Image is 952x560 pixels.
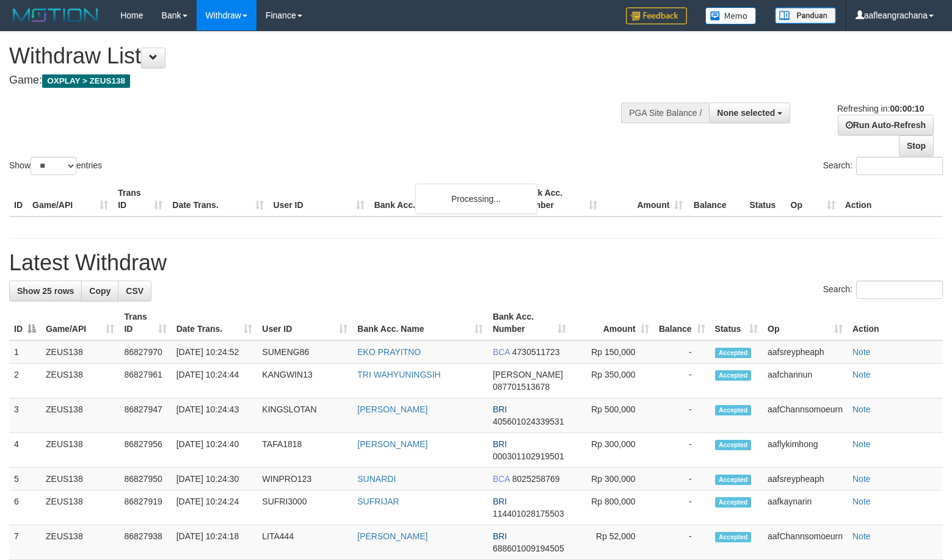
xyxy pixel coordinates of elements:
td: 5 [9,468,41,490]
th: Bank Acc. Name: activate to sort column ascending [352,306,488,340]
td: aafchannun [763,364,848,398]
td: Rp 300,000 [571,468,653,490]
td: ZEUS138 [41,490,119,525]
th: Op [786,182,840,217]
div: Processing... [415,184,537,214]
td: - [654,468,710,490]
a: [PERSON_NAME] [357,404,427,414]
th: Status [744,182,785,217]
img: panduan.png [775,7,836,24]
span: BCA [493,347,510,357]
span: BCA [493,474,510,484]
a: SUNARDI [357,474,396,484]
h1: Latest Withdraw [9,251,943,275]
div: PGA Site Balance / [621,102,709,123]
a: Note [852,474,871,484]
td: Rp 800,000 [571,490,653,525]
span: Copy [89,286,111,296]
span: Copy 8025258769 to clipboard [512,474,560,484]
td: [DATE] 10:24:30 [172,468,258,490]
td: [DATE] 10:24:44 [172,364,258,398]
span: Accepted [715,348,752,358]
td: [DATE] 10:24:18 [172,525,258,560]
a: CSV [118,281,151,301]
td: 86827919 [119,490,171,525]
td: Rp 52,000 [571,525,653,560]
th: Date Trans.: activate to sort column ascending [172,306,258,340]
td: Rp 350,000 [571,364,653,398]
td: KINGSLOTAN [257,398,352,433]
th: Amount: activate to sort column ascending [571,306,653,340]
th: Game/API [27,182,113,217]
a: EKO PRAYITNO [357,347,421,357]
a: Note [852,404,871,414]
td: [DATE] 10:24:43 [172,398,258,433]
a: SUFRIJAR [357,497,399,506]
a: Stop [899,135,934,156]
span: Copy 114401028175503 to clipboard [493,509,564,519]
td: SUFRI3000 [257,490,352,525]
td: aafChannsomoeurn [763,398,848,433]
td: [DATE] 10:24:24 [172,490,258,525]
th: Date Trans. [167,182,268,217]
span: Refreshing in: [837,104,924,113]
td: Rp 500,000 [571,398,653,433]
th: User ID: activate to sort column ascending [257,306,352,340]
td: WINPRO123 [257,468,352,490]
th: Action [848,306,943,340]
th: Game/API: activate to sort column ascending [41,306,119,340]
label: Search: [823,157,943,175]
label: Show entries [9,157,102,175]
td: Rp 150,000 [571,340,653,364]
a: Note [852,497,871,506]
span: Accepted [715,440,752,450]
td: 86827947 [119,398,171,433]
td: 86827938 [119,525,171,560]
td: - [654,490,710,525]
strong: 00:00:10 [890,104,924,113]
span: Accepted [715,532,752,542]
td: 86827950 [119,468,171,490]
select: Showentries [31,157,76,175]
h1: Withdraw List [9,44,622,68]
th: ID [9,182,27,217]
span: Show 25 rows [17,286,74,296]
input: Search: [856,157,943,175]
img: MOTION_logo.png [9,6,102,24]
td: aafsreypheaph [763,340,848,364]
span: BRI [493,439,507,449]
td: ZEUS138 [41,364,119,398]
td: 2 [9,364,41,398]
span: Copy 688601009194505 to clipboard [493,544,564,553]
td: [DATE] 10:24:52 [172,340,258,364]
td: - [654,398,710,433]
td: 86827961 [119,364,171,398]
span: Accepted [715,370,752,381]
span: OXPLAY > ZEUS138 [42,74,130,88]
td: KANGWIN13 [257,364,352,398]
td: - [654,364,710,398]
a: TRI WAHYUNINGSIH [357,370,440,379]
td: TAFA1818 [257,433,352,468]
td: ZEUS138 [41,433,119,468]
a: Run Auto-Refresh [838,115,934,135]
a: [PERSON_NAME] [357,531,427,541]
span: None selected [717,108,775,118]
td: 3 [9,398,41,433]
td: aafsreypheaph [763,468,848,490]
span: Copy 405601024339531 to clipboard [493,417,564,426]
td: 7 [9,525,41,560]
img: Feedback.jpg [626,7,687,24]
td: SUMENG86 [257,340,352,364]
th: Action [840,182,943,217]
label: Search: [823,281,943,299]
span: BRI [493,404,507,414]
td: - [654,525,710,560]
td: - [654,433,710,468]
td: [DATE] 10:24:40 [172,433,258,468]
td: 6 [9,490,41,525]
input: Search: [856,281,943,299]
a: Note [852,370,871,379]
td: ZEUS138 [41,340,119,364]
td: aaflykimhong [763,433,848,468]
